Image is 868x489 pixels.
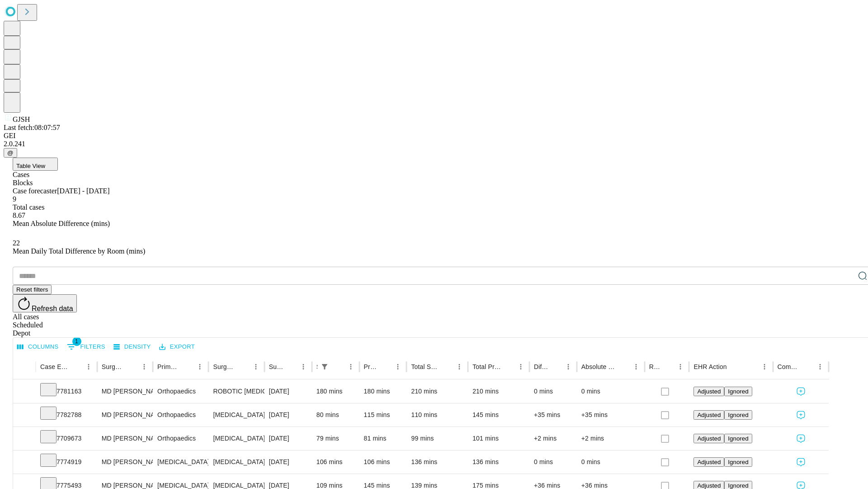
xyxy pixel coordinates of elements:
[13,220,110,227] span: Mean Absolute Difference (mins)
[693,363,726,370] div: EHR Action
[728,388,748,395] span: Ignored
[16,163,45,169] span: Table View
[125,360,138,373] button: Sort
[697,435,721,442] span: Adjusted
[250,360,262,373] button: Menu
[364,451,402,474] div: 106 mins
[697,388,721,395] span: Adjusted
[157,451,204,474] div: [MEDICAL_DATA]
[392,360,404,373] button: Menu
[269,451,307,474] div: [DATE]
[40,363,69,370] div: Case Epic Id
[801,360,814,373] button: Sort
[453,360,466,373] button: Menu
[316,380,355,403] div: 180 mins
[102,380,148,403] div: MD [PERSON_NAME] [PERSON_NAME] Md
[697,412,721,418] span: Adjusted
[157,427,204,450] div: Orthopaedics
[13,239,20,247] span: 22
[728,435,748,442] span: Ignored
[237,360,250,373] button: Sort
[213,380,259,403] div: ROBOTIC [MEDICAL_DATA] KNEE TOTAL
[778,363,800,370] div: Comments
[316,363,317,370] div: Scheduled In Room Duration
[693,434,724,443] button: Adjusted
[18,431,31,447] button: Expand
[630,360,642,373] button: Menu
[40,403,93,427] div: 7782788
[472,427,525,450] div: 101 mins
[411,403,463,427] div: 110 mins
[581,403,640,427] div: +35 mins
[534,380,572,403] div: 0 mins
[7,149,14,156] span: @
[284,360,297,373] button: Sort
[581,380,640,403] div: 0 mins
[57,187,109,195] span: [DATE] - [DATE]
[514,360,527,373] button: Menu
[269,380,307,403] div: [DATE]
[728,412,748,418] span: Ignored
[728,459,748,465] span: Ignored
[102,427,148,450] div: MD [PERSON_NAME] [PERSON_NAME] Md
[724,410,752,420] button: Ignored
[18,455,31,470] button: Expand
[213,363,236,370] div: Surgery Name
[102,451,148,474] div: MD [PERSON_NAME] E Md
[213,451,259,474] div: [MEDICAL_DATA]
[724,434,752,443] button: Ignored
[472,451,525,474] div: 136 mins
[13,195,16,203] span: 9
[102,403,148,427] div: MD [PERSON_NAME] [PERSON_NAME] Md
[411,363,439,370] div: Total Scheduled Duration
[562,360,575,373] button: Menu
[13,203,44,211] span: Total cases
[269,403,307,427] div: [DATE]
[649,363,661,370] div: Resolved in EHR
[758,360,771,373] button: Menu
[364,363,378,370] div: Predicted In Room Duration
[13,247,145,255] span: Mean Daily Total Difference by Room (mins)
[724,457,752,467] button: Ignored
[4,132,864,140] div: GEI
[4,140,864,148] div: 2.0.241
[318,360,331,373] button: Show filters
[157,340,197,354] button: Export
[581,451,640,474] div: 0 mins
[364,403,402,427] div: 115 mins
[661,360,674,373] button: Sort
[674,360,687,373] button: Menu
[138,360,151,373] button: Menu
[693,457,724,467] button: Adjusted
[13,158,58,171] button: Table View
[581,363,616,370] div: Absolute Difference
[316,427,355,450] div: 79 mins
[472,380,525,403] div: 210 mins
[16,286,48,293] span: Reset filters
[18,384,31,400] button: Expand
[15,340,61,354] button: Select columns
[181,360,193,373] button: Sort
[102,363,124,370] div: Surgeon Name
[316,451,355,474] div: 106 mins
[316,403,355,427] div: 80 mins
[332,360,344,373] button: Sort
[13,285,52,294] button: Reset filters
[13,187,57,195] span: Case forecaster
[697,482,721,489] span: Adjusted
[157,403,204,427] div: Orthopaedics
[364,427,402,450] div: 81 mins
[40,427,93,450] div: 7709673
[617,360,630,373] button: Sort
[18,407,31,423] button: Expand
[82,360,95,373] button: Menu
[72,337,81,346] span: 1
[318,360,331,373] div: 1 active filter
[297,360,310,373] button: Menu
[213,403,259,427] div: [MEDICAL_DATA] [MEDICAL_DATA]
[534,363,548,370] div: Difference
[269,427,307,450] div: [DATE]
[111,340,153,354] button: Density
[549,360,562,373] button: Sort
[65,340,108,354] button: Show filters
